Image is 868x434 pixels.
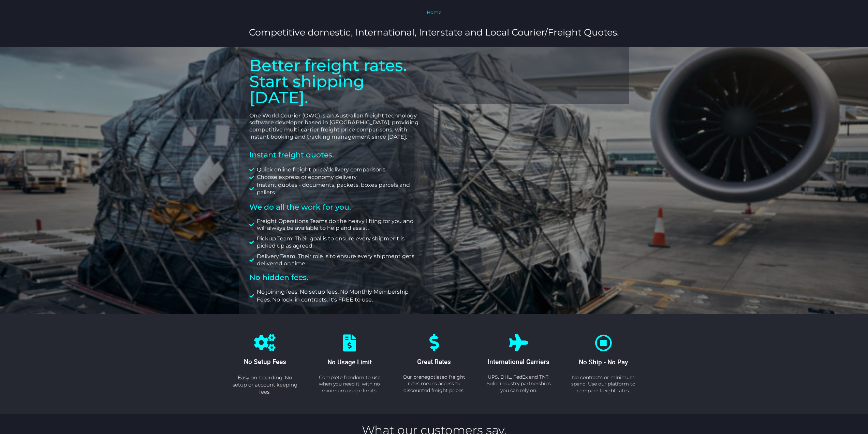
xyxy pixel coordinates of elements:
[255,235,424,250] span: Pickup Team: Their goal is to ensure every shipment is picked up as agreed.
[255,166,385,173] span: Quick online freight price/delivery comparisons
[427,9,441,15] a: Home
[255,173,357,181] span: Choose express or economy delivery
[249,112,424,141] p: One World Courier (OWC) is an Australian freight technology software developer based in [GEOGRAPH...
[130,26,738,38] h3: Competitive domestic, International, Interstate and Local Courier/Freight Quotes.
[255,253,424,267] span: Delivery Team. Their role is to ensure every shipment gets delivered on time.
[570,374,637,394] p: No contracts or minimum spend. Use our platform to compare freight rates.
[579,358,628,366] span: No Ship - No Pay
[400,374,468,394] p: Our prenegotiated freight rates means access to discounted freight prices.
[249,57,424,106] p: Better freight rates. Start shipping [DATE].
[244,358,286,366] span: No Setup Fees
[316,374,383,394] p: Complete freedom to use when you need it, with no minimum usage limits.
[417,358,451,366] span: Great Rates
[255,218,424,232] span: Freight Operations Teams do the heavy lifting for you and will always be available to help and as...
[231,374,299,395] p: Easy on-boarding. No setup or account keeping fees.
[485,374,553,394] p: UPS, DHL, FedEx and TNT. Solid industry partnerships you can rely on.
[249,274,424,281] h2: No hidden fees.
[488,358,549,366] span: International Carriers
[249,204,424,211] h2: We do all the work for you.
[327,358,372,366] span: No Usage Limit
[249,151,424,159] h2: Instant freight quotes.
[255,181,424,197] span: Instant quotes - documents, packets, boxes parcels and pallets
[255,288,424,304] span: No joining fees. No setup fees. No Monthly Membership Fees. No lock-in contracts. It's FREE to use.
